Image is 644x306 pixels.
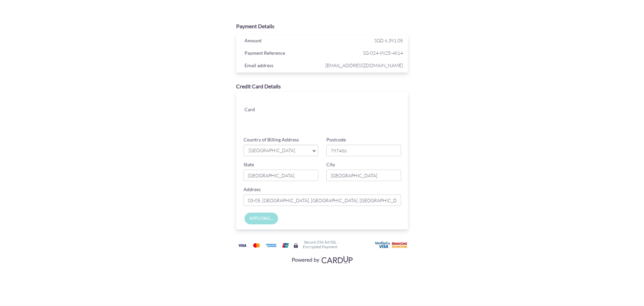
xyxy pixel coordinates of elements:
[244,136,299,143] label: Country of Billing Address
[287,113,344,125] iframe: Secure card expiration date input frame
[239,36,324,46] div: Amount
[244,145,318,156] a: [GEOGRAPHIC_DATA]
[375,242,409,249] img: User card
[288,253,356,266] img: Visa, Mastercard
[248,147,307,154] span: [GEOGRAPHIC_DATA]
[264,241,278,250] img: American Express
[244,186,261,193] label: Address
[324,49,403,57] span: SG-024-IN25-4814
[236,83,408,90] div: Credit Card Details
[326,136,346,143] label: Postcode
[303,240,337,249] h6: Secure 256-bit SSL Encrypted Payment
[236,23,408,30] div: Payment Details
[239,105,281,115] div: Card
[235,241,249,250] img: Visa
[324,61,403,70] span: [EMAIL_ADDRESS][DOMAIN_NAME]
[326,161,335,168] label: City
[374,38,403,43] span: SGD 6,391.05
[250,241,263,250] img: Mastercard
[244,161,254,168] label: State
[239,49,324,59] div: Payment Reference
[279,241,292,250] img: Union Pay
[239,61,324,71] div: Email address
[344,113,401,125] iframe: Secure card security code input frame
[287,98,402,111] iframe: Secure card number input frame
[293,243,299,248] img: Secure lock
